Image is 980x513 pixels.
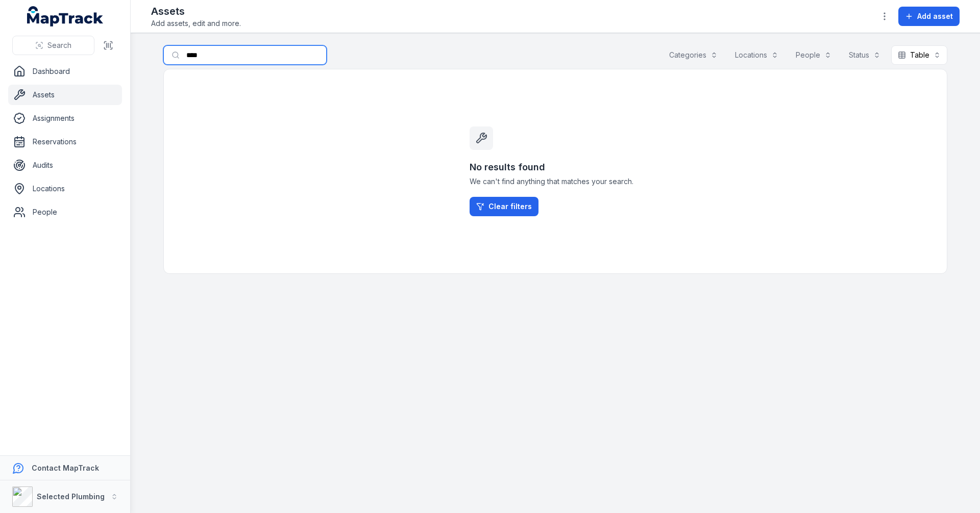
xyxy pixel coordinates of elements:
h2: Assets [151,4,241,18]
a: Audits [8,155,122,175]
strong: Selected Plumbing [37,492,105,501]
a: People [8,202,122,222]
span: Add assets, edit and more. [151,18,241,29]
button: Add asset [898,7,960,26]
button: Table [891,45,947,65]
a: Assets [8,85,122,105]
a: Assignments [8,108,122,129]
button: Search [12,36,94,55]
span: Add asset [917,11,953,21]
a: Clear filters [470,197,538,216]
a: Dashboard [8,61,122,82]
a: Reservations [8,132,122,152]
span: We can't find anything that matches your search. [470,176,641,187]
h3: No results found [470,160,641,174]
button: People [789,45,838,65]
button: Locations [728,45,785,65]
a: MapTrack [27,6,104,27]
a: Locations [8,178,122,199]
strong: Contact MapTrack [32,464,99,472]
button: Categories [663,45,724,65]
span: Search [47,40,71,50]
button: Status [842,45,887,65]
